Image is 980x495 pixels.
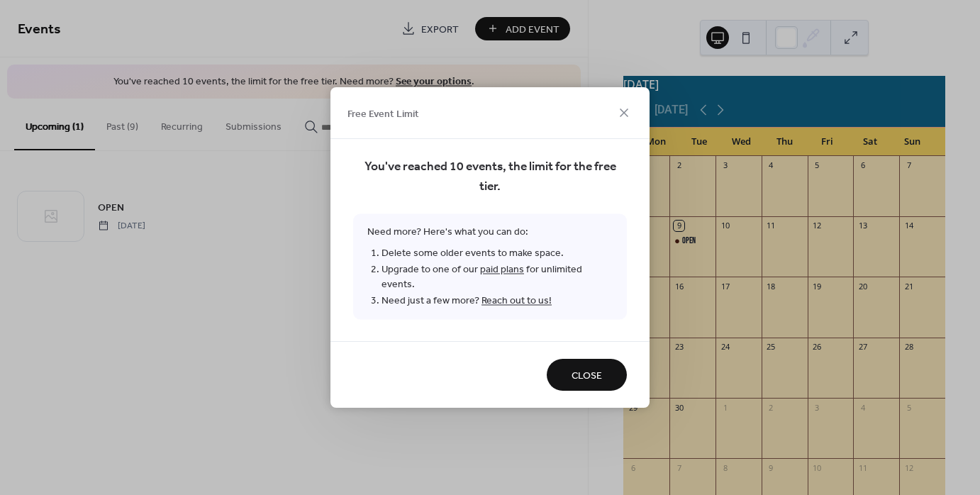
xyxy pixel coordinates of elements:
span: You've reached 10 events, the limit for the free tier. [353,157,627,197]
li: Need just a few more? [382,293,613,309]
li: Delete some older events to make space. [382,245,613,262]
span: Need more? Here's what you can do: [353,214,627,320]
a: Reach out to us! [481,291,552,311]
span: Close [572,369,602,384]
li: Upgrade to one of our for unlimited events. [382,262,613,293]
span: Free Event Limit [347,106,419,121]
a: paid plans [480,260,524,279]
button: Close [547,359,627,391]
